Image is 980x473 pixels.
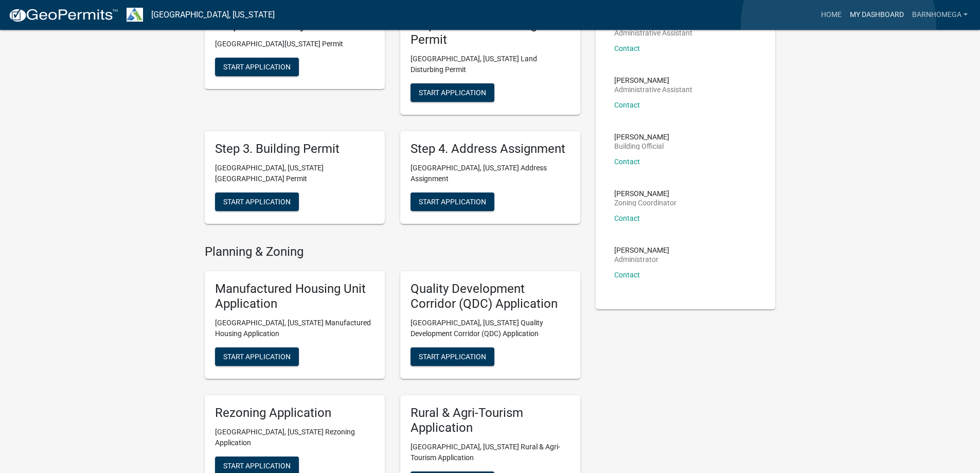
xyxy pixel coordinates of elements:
a: My Dashboard [846,5,908,25]
h5: Quality Development Corridor (QDC) Application [411,282,570,311]
h4: Planning & Zoning [205,244,580,259]
a: [GEOGRAPHIC_DATA], [US_STATE] [151,6,275,24]
p: Zoning Coordinator [614,199,676,206]
h5: Step 3. Building Permit [215,142,375,156]
button: Start Application [411,347,494,366]
a: Contact [614,214,640,222]
p: [PERSON_NAME] [614,247,669,254]
p: Administrative Assistant [614,86,692,93]
p: [GEOGRAPHIC_DATA][US_STATE] Permit [215,39,375,49]
a: Contact [614,101,640,109]
h5: Step 4. Address Assignment [411,142,570,156]
p: [GEOGRAPHIC_DATA], [US_STATE][GEOGRAPHIC_DATA] Permit [215,163,375,184]
a: BarnHomeGA [908,5,972,25]
p: [GEOGRAPHIC_DATA], [US_STATE] Rezoning Application [215,427,375,448]
button: Start Application [215,192,299,211]
span: Start Application [223,353,291,361]
p: [PERSON_NAME] [614,133,669,141]
button: Start Application [411,192,494,211]
span: Start Application [223,63,291,71]
p: [PERSON_NAME] [614,190,676,197]
h5: Step 2. Land Disturbing Permit [411,17,570,47]
h5: Rural & Agri-Tourism Application [411,406,570,435]
span: Start Application [419,88,486,96]
p: [GEOGRAPHIC_DATA], [US_STATE] Manufactured Housing Application [215,318,375,339]
img: Troup County, Georgia [127,8,143,22]
p: Administrator [614,256,669,263]
button: Start Application [215,347,299,366]
p: [GEOGRAPHIC_DATA], [US_STATE] Rural & Agri-Tourism Application [411,442,570,463]
p: [GEOGRAPHIC_DATA], [US_STATE] Quality Development Corridor (QDC) Application [411,318,570,339]
button: Start Application [411,83,494,102]
a: Contact [614,157,640,166]
span: Start Application [419,353,486,361]
span: Start Application [223,461,291,469]
a: Home [817,5,846,25]
span: Start Application [223,197,291,205]
a: Contact [614,271,640,279]
p: [GEOGRAPHIC_DATA], [US_STATE] Address Assignment [411,163,570,184]
p: Building Official [614,143,669,150]
p: [GEOGRAPHIC_DATA], [US_STATE] Land Disturbing Permit [411,54,570,75]
p: [PERSON_NAME] [614,77,692,84]
h5: Manufactured Housing Unit Application [215,282,375,311]
button: Start Application [215,58,299,76]
span: Start Application [419,197,486,205]
a: Contact [614,44,640,52]
p: Administrative Assistant [614,29,692,37]
h5: Rezoning Application [215,406,375,421]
